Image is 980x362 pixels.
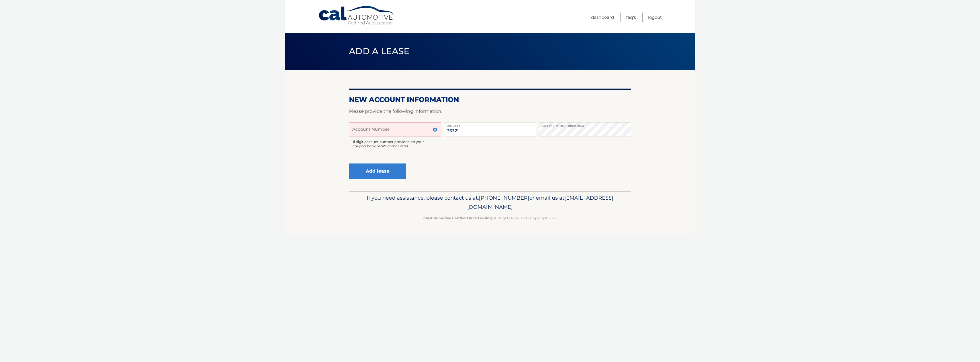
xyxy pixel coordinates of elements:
p: - All Rights Reserved - Copyright 2025 [353,215,627,221]
p: Please provide the following information. [349,107,631,115]
a: Dashboard [591,13,614,22]
h2: New Account Information [349,95,631,104]
input: Account Number [349,122,441,136]
button: Add lease [349,163,406,179]
label: SSN or EIN (last 4 digits only) [539,122,631,127]
a: Cal Automotive [318,6,395,26]
div: 11 digit account number provided on your coupon book or Welcome Letter [349,136,441,152]
input: Zip Code [444,122,536,136]
a: FAQ's [626,13,636,22]
span: [PHONE_NUMBER] [479,195,529,201]
label: Zip Code [444,122,536,127]
img: close.svg [433,127,437,132]
a: Logout [648,13,662,22]
span: Add a lease [349,46,410,56]
p: If you need assistance, please contact us at: or email us at [353,193,627,212]
strong: Cal Automotive Certified Auto Leasing [423,216,492,220]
